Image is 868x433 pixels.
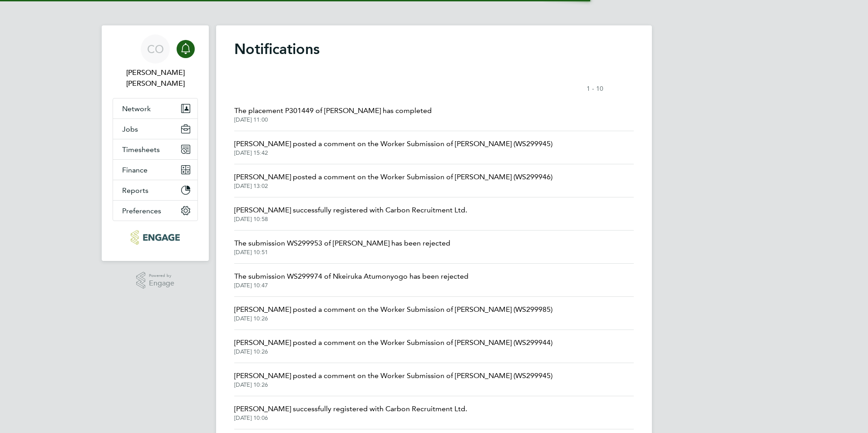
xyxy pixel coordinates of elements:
button: Timesheets [113,139,197,159]
a: The submission WS299974 of Nkeiruka Atumonyogo has been rejected[DATE] 10:47 [234,271,469,289]
span: Preferences [122,207,161,215]
span: [PERSON_NAME] successfully registered with Carbon Recruitment Ltd. [234,403,467,414]
span: [DATE] 10:06 [234,414,467,422]
a: [PERSON_NAME] posted a comment on the Worker Submission of [PERSON_NAME] (WS299946)[DATE] 13:02 [234,172,552,190]
span: Reports [122,186,148,195]
a: [PERSON_NAME] posted a comment on the Worker Submission of [PERSON_NAME] (WS299945)[DATE] 15:42 [234,138,552,157]
nav: Select page of notifications list [587,80,634,98]
button: Finance [113,160,197,180]
span: [DATE] 10:51 [234,249,450,256]
a: The submission WS299953 of [PERSON_NAME] has been rejected[DATE] 10:51 [234,238,450,256]
span: CO [147,43,164,55]
span: Connor O'sullivan [113,67,198,89]
span: [PERSON_NAME] posted a comment on the Worker Submission of [PERSON_NAME] (WS299945) [234,370,552,381]
a: [PERSON_NAME] posted a comment on the Worker Submission of [PERSON_NAME] (WS299945)[DATE] 10:26 [234,370,552,389]
span: The placement P301449 of [PERSON_NAME] has completed [234,105,432,116]
span: 1 - 10 [587,84,603,93]
a: [PERSON_NAME] successfully registered with Carbon Recruitment Ltd.[DATE] 10:58 [234,205,467,223]
span: [PERSON_NAME] posted a comment on the Worker Submission of [PERSON_NAME] (WS299944) [234,337,552,348]
span: [DATE] 10:26 [234,315,552,322]
a: [PERSON_NAME] posted a comment on the Worker Submission of [PERSON_NAME] (WS299944)[DATE] 10:26 [234,337,552,355]
span: [PERSON_NAME] posted a comment on the Worker Submission of [PERSON_NAME] (WS299985) [234,304,552,315]
span: Timesheets [122,145,160,154]
span: [DATE] 13:02 [234,182,552,190]
button: Jobs [113,119,197,139]
span: [DATE] 11:00 [234,116,432,123]
a: CO[PERSON_NAME] [PERSON_NAME] [113,34,198,89]
button: Preferences [113,201,197,221]
h1: Notifications [234,40,634,58]
span: Jobs [122,125,138,133]
span: Network [122,104,151,113]
a: The placement P301449 of [PERSON_NAME] has completed[DATE] 11:00 [234,105,432,123]
span: Powered by [149,272,174,280]
span: [DATE] 10:58 [234,216,467,223]
span: [DATE] 10:26 [234,381,552,389]
button: Network [113,98,197,118]
span: [DATE] 10:47 [234,282,469,289]
a: [PERSON_NAME] successfully registered with Carbon Recruitment Ltd.[DATE] 10:06 [234,403,467,422]
span: [DATE] 15:42 [234,149,552,157]
span: Finance [122,166,148,174]
a: Powered byEngage [136,272,175,289]
span: Engage [149,280,174,287]
span: [DATE] 10:26 [234,348,552,355]
span: The submission WS299953 of [PERSON_NAME] has been rejected [234,238,450,249]
span: The submission WS299974 of Nkeiruka Atumonyogo has been rejected [234,271,469,282]
span: [PERSON_NAME] successfully registered with Carbon Recruitment Ltd. [234,205,467,216]
span: [PERSON_NAME] posted a comment on the Worker Submission of [PERSON_NAME] (WS299945) [234,138,552,149]
a: Go to home page [113,230,198,245]
nav: Main navigation [102,25,209,261]
button: Reports [113,180,197,200]
a: [PERSON_NAME] posted a comment on the Worker Submission of [PERSON_NAME] (WS299985)[DATE] 10:26 [234,304,552,322]
span: [PERSON_NAME] posted a comment on the Worker Submission of [PERSON_NAME] (WS299946) [234,172,552,182]
img: carbonrecruitment-logo-retina.png [131,230,179,245]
